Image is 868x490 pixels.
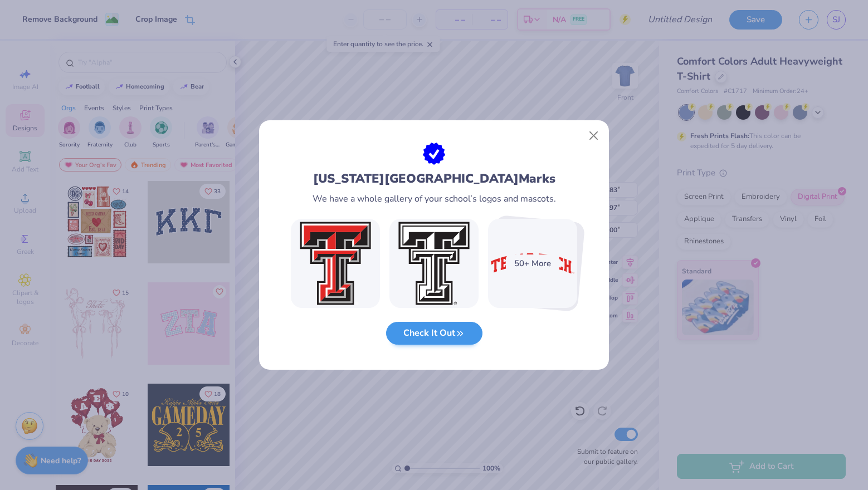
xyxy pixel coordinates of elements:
[506,254,559,272] div: 50+ More
[313,170,555,187] div: [US_STATE][GEOGRAPHIC_DATA] Marks
[313,193,556,205] div: We have a whole gallery of your school’s logos and mascots.
[389,219,479,308] img: Texas Tech University_04
[291,219,380,308] img: Texas Tech University_03
[583,125,604,146] button: Close
[386,322,482,345] button: Check It Out
[423,143,445,165] img: approval.png
[488,219,577,308] img: Texas Tech University_43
